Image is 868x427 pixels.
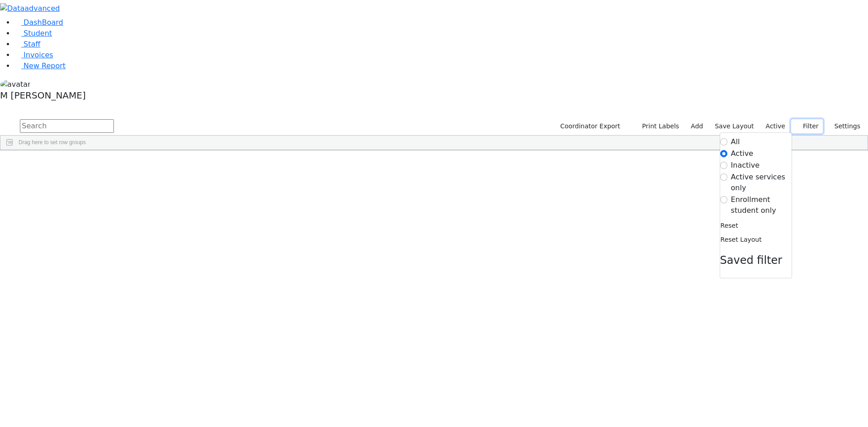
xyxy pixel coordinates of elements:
input: Active services only [720,174,727,181]
a: Add [687,119,707,133]
button: Settings [823,119,864,133]
label: Active [731,148,754,159]
a: New Report [14,61,66,70]
label: Active [762,119,789,133]
span: New Report [24,61,66,70]
span: Invoices [24,51,53,59]
a: DashBoard [14,18,63,27]
button: Filter [791,119,823,133]
span: Staff [24,40,40,48]
input: Inactive [720,162,727,169]
label: Inactive [731,160,760,171]
a: Student [14,29,52,38]
div: Settings [720,132,792,278]
span: Student [24,29,52,38]
a: Invoices [14,51,53,59]
input: Search [20,119,114,133]
a: Staff [14,40,40,48]
span: Saved filter [720,254,783,267]
label: Active services only [731,172,792,193]
button: Save Layout [711,119,758,133]
label: Enrollment student only [731,194,792,216]
input: All [720,138,727,145]
button: Reset [720,219,739,233]
input: Enrollment student only [720,196,727,203]
button: Print Labels [632,119,683,133]
input: Active [720,150,727,157]
button: Reset Layout [720,233,762,247]
span: Drag here to set row groups [19,139,86,145]
label: All [731,136,740,147]
button: Coordinator Export [554,119,624,133]
span: DashBoard [24,18,63,27]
